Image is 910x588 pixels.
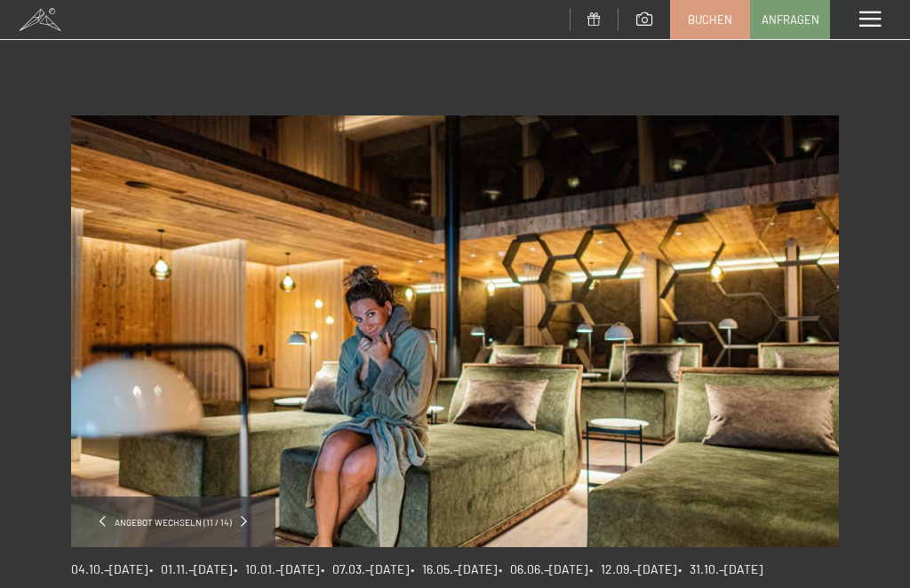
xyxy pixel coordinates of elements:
span: • 12.09.–[DATE] [589,561,676,576]
span: Angebot wechseln (11 / 14) [106,516,241,528]
span: Buchen [688,12,732,28]
span: • 07.03.–[DATE] [321,561,409,576]
img: 7=6 Spezial Angebot [71,115,839,547]
span: Anfragen [762,12,819,28]
span: 04.10.–[DATE] [71,561,148,576]
a: Anfragen [751,1,829,38]
span: • 16.05.–[DATE] [411,561,497,576]
span: • 10.01.–[DATE] [234,561,319,576]
span: • 01.11.–[DATE] [149,561,232,576]
span: • 31.10.–[DATE] [678,561,762,576]
span: • 06.06.–[DATE] [499,561,587,576]
a: Buchen [671,1,749,38]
